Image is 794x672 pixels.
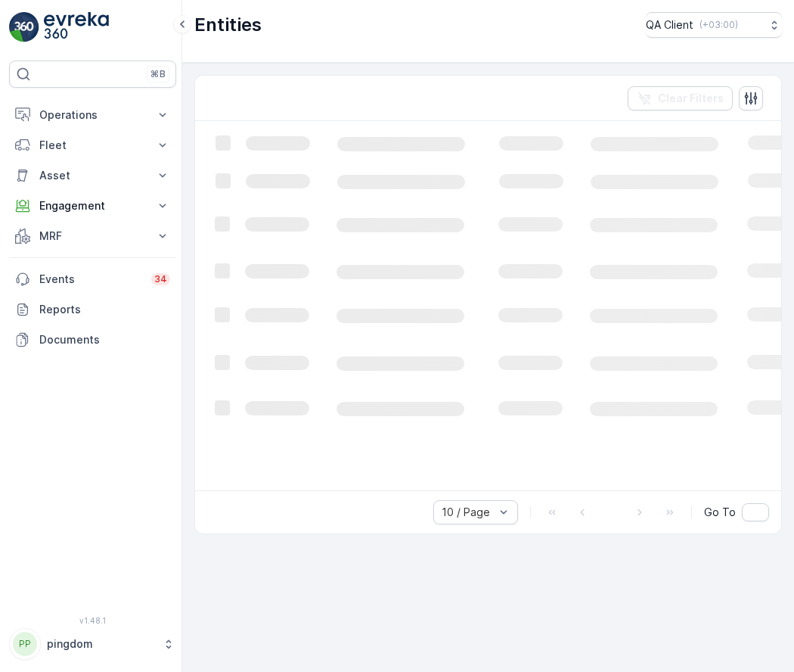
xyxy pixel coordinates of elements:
img: logo_light-DOdMpM7g.png [44,12,109,42]
button: MRF [9,221,176,251]
p: Operations [39,107,146,123]
p: 34 [154,273,167,285]
p: Documents [39,332,170,347]
button: Operations [9,100,176,130]
button: Clear Filters [628,86,733,110]
p: ⌘B [150,68,166,80]
p: Fleet [39,138,146,153]
p: pingdom [47,636,155,652]
a: Events34 [9,264,176,294]
p: Events [39,272,142,287]
p: Engagement [39,198,146,213]
span: v 1.48.1 [9,616,176,625]
button: Engagement [9,191,176,221]
img: logo [9,12,39,42]
p: QA Client [646,17,693,33]
p: MRF [39,229,146,244]
span: Go To [704,505,736,520]
p: Asset [39,168,146,183]
p: ( +03:00 ) [699,19,738,31]
button: PPpingdom [9,628,176,660]
button: Asset [9,160,176,191]
p: Entities [194,13,262,37]
div: PP [13,632,37,656]
a: Reports [9,294,176,325]
button: QA Client(+03:00) [646,12,782,38]
p: Reports [39,302,170,317]
button: Fleet [9,130,176,160]
p: Clear Filters [658,91,724,106]
a: Documents [9,325,176,355]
